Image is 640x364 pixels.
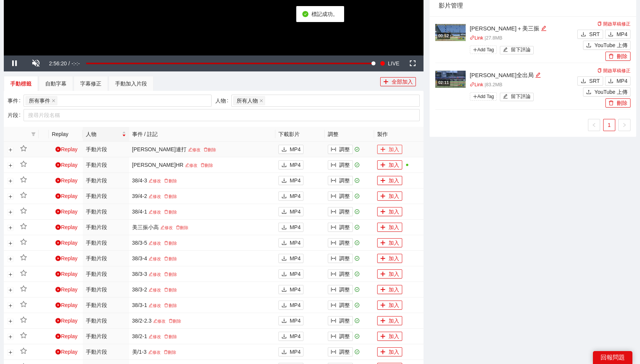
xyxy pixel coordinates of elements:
span: edit [149,303,153,307]
button: plus加入 [377,269,402,279]
span: 2:56:20 [49,60,67,66]
span: YouTube 上傳 [594,88,627,96]
button: 展開行 [8,349,14,355]
button: column-width調整 [328,238,353,247]
span: plus [380,162,386,168]
a: 1 [604,119,615,131]
a: 刪除 [163,334,178,339]
span: plus [380,193,386,199]
span: MP4 [290,285,301,294]
a: 修改 [147,334,163,339]
button: 展開行 [8,178,14,184]
div: 02:11 [437,79,450,86]
button: 展開行 [8,209,14,215]
a: 修改 [147,256,163,261]
a: 刪除 [199,163,215,168]
span: MP4 [616,30,627,38]
span: download [281,318,287,324]
span: / [68,60,70,66]
span: play-circle [55,178,61,183]
button: 展開行 [8,162,14,168]
span: MP4 [290,254,301,263]
span: Add Tag [470,46,497,54]
button: downloadMP4 [278,285,304,294]
span: copy [597,22,602,26]
span: close [259,99,263,103]
button: 展開行 [8,225,14,231]
span: edit [503,47,508,53]
button: downloadMP4 [278,347,304,356]
span: edit [149,194,153,198]
button: 展開行 [8,271,14,277]
button: column-width調整 [328,332,353,341]
span: download [281,240,287,246]
button: uploadYouTube 上傳 [583,41,631,50]
span: play-circle [55,302,61,308]
button: downloadMP4 [278,207,304,216]
button: downloadSRT [577,76,603,85]
span: column-width [331,287,336,293]
button: plus加入 [377,316,402,325]
span: column-width [331,147,336,153]
button: column-width調整 [328,191,353,201]
button: delete刪除 [605,52,631,61]
span: edit [149,210,153,214]
button: Unmute [25,55,46,71]
button: downloadMP4 [605,30,631,39]
button: plus加入 [377,332,402,341]
span: download [281,225,287,231]
span: delete [201,163,205,167]
a: Replay [55,240,77,246]
span: play-circle [55,225,61,230]
span: download [281,334,287,340]
a: 刪除 [163,272,178,277]
img: bf2b78d6-092c-4606-b338-1e595a758d25.jpg [435,71,466,88]
span: delete [608,100,614,106]
span: MP4 [290,301,301,309]
span: plus [380,334,386,340]
span: download [281,287,287,293]
span: edit [149,272,153,276]
span: column-width [331,162,336,168]
span: star [20,176,27,183]
span: link [470,35,475,40]
button: plus加入 [377,176,402,185]
span: delete [164,179,168,183]
a: 刪除 [163,179,178,183]
a: Replay [55,286,77,293]
span: play-circle [55,271,61,277]
button: edit留下評論 [500,93,534,101]
a: Replay [55,193,77,199]
button: plus加入 [377,145,402,154]
a: Replay [55,271,77,277]
span: play-circle [55,209,61,214]
span: edit [149,256,153,261]
span: MP4 [290,239,301,247]
span: check-circle [302,11,308,17]
span: delete [164,288,168,292]
a: 刪除 [163,241,178,245]
span: download [281,209,287,215]
span: delete [164,210,168,214]
span: delete [169,319,173,323]
button: plus加入 [377,254,402,263]
span: download [608,78,613,84]
span: download [281,178,287,184]
button: 展開行 [8,302,14,309]
div: [PERSON_NAME]HR [132,161,272,168]
span: right [622,123,627,127]
div: 手動片段 [86,161,109,169]
span: edit [185,163,189,167]
span: plus [380,209,386,215]
span: column-width [331,225,336,231]
button: column-width調整 [328,347,353,356]
button: downloadMP4 [278,160,304,169]
div: 手動片段 [86,176,109,185]
a: Replay [55,302,77,308]
img: fa019b05-94cf-47cc-ac9d-21e04feb971a.jpg [435,24,466,41]
div: 手動片段 [86,145,109,154]
a: 刪除 [163,256,178,261]
a: 修改 [147,210,163,214]
span: play-circle [55,334,61,339]
div: 手動加入片段 [115,79,147,88]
